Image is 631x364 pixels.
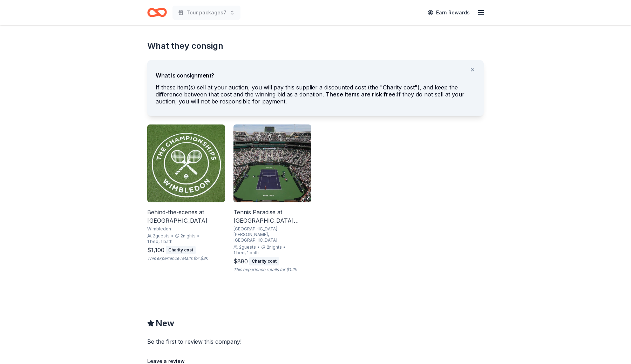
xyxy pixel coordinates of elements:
div: Charity cost [166,246,196,254]
div: If these item(s) sell at your auction, you will pay this supplier a discounted cost (the "Charity... [156,84,475,108]
div: 1 bed, 1 bath [233,250,259,256]
div: $1,100 [147,246,164,254]
div: • [171,233,174,239]
img: Image for Behind-the-scenes at Wimbledon [147,124,225,202]
div: • [257,244,260,250]
h2: What they consign [147,40,484,52]
div: • [197,233,199,239]
div: Tennis Paradise at [GEOGRAPHIC_DATA][PERSON_NAME] [233,208,311,225]
div: $880 [233,257,248,265]
img: Image for Tennis Paradise at Indian Wells [233,124,311,202]
div: This experience retails for $3k [147,256,225,261]
div: • [283,244,286,250]
div: Wimbledon [147,226,225,232]
div: [GEOGRAPHIC_DATA][PERSON_NAME], [GEOGRAPHIC_DATA] [233,226,311,243]
div: Charity cost [249,257,279,265]
span: 2 nights [267,244,282,250]
div: This experience retails for $1.2k [233,267,311,272]
div: Be the first to review this company! [147,337,327,346]
span: Tour packages7 [186,8,226,17]
a: Home [147,4,167,21]
div: Behind-the-scenes at [GEOGRAPHIC_DATA] [147,208,225,225]
div: 1 bed, 1 bath [147,239,172,244]
span: 2 guests [239,244,256,250]
span: These items are risk free: [326,91,397,98]
a: Earn Rewards [423,6,474,19]
span: 2 nights [181,233,196,239]
button: Tour packages7 [172,6,240,20]
div: What is consignment? [156,66,475,80]
span: 2 guests [153,233,170,239]
span: New [156,318,174,329]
